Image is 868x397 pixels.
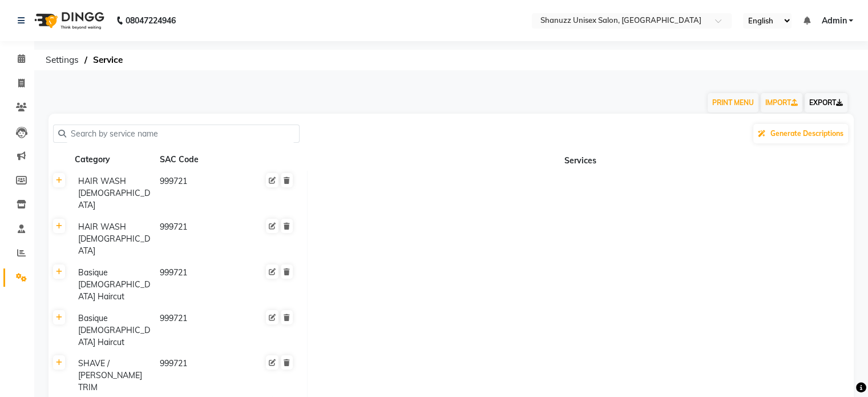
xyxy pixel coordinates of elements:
[159,311,239,350] div: 999721
[159,266,239,304] div: 999721
[29,5,107,37] img: logo
[74,266,154,304] div: Basique [DEMOGRAPHIC_DATA] Haircut
[159,153,239,167] div: SAC Code
[74,220,154,258] div: HAIR WASH [DEMOGRAPHIC_DATA]
[761,93,802,113] a: IMPORT
[821,15,846,27] span: Admin
[74,311,154,350] div: Basique [DEMOGRAPHIC_DATA] Haircut
[307,149,854,171] th: Services
[159,174,239,212] div: 999721
[159,356,239,395] div: 999721
[753,124,848,143] button: Generate Descriptions
[805,93,847,113] a: EXPORT
[66,125,294,143] input: Search by service name
[708,93,758,113] button: PRINT MENU
[74,356,154,395] div: SHAVE / [PERSON_NAME] TRIM
[74,174,154,212] div: HAIR WASH [DEMOGRAPHIC_DATA]
[40,50,84,70] span: Settings
[126,5,176,37] b: 08047224946
[770,129,843,138] span: Generate Descriptions
[87,50,128,70] span: Service
[74,153,154,167] div: Category
[159,220,239,258] div: 999721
